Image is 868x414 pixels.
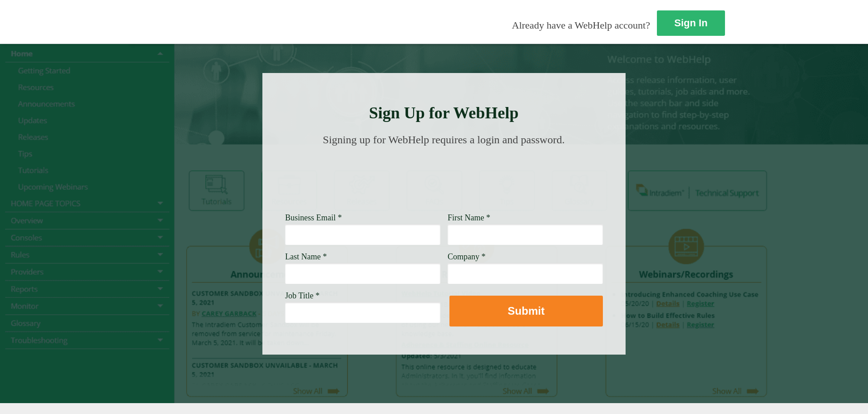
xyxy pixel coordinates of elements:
[323,134,565,146] span: Signing up for WebHelp requires a login and password.
[285,252,327,261] span: Last Name *
[448,213,490,222] span: First Name *
[512,19,650,31] span: Already have a WebHelp account?
[657,10,725,36] a: Sign In
[448,252,486,261] span: Company *
[291,155,597,200] img: Need Credentials? Sign up below. Have Credentials? Use the sign-in button.
[449,296,603,326] button: Submit
[508,305,544,317] strong: Submit
[285,213,342,222] span: Business Email *
[285,291,320,300] span: Job Title *
[674,17,707,29] strong: Sign In
[369,104,519,122] strong: Sign Up for WebHelp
